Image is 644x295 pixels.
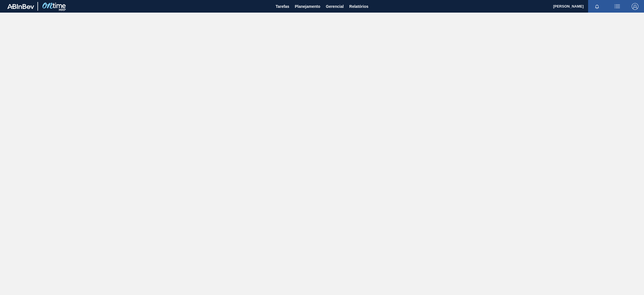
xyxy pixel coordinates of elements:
span: Planejamento [295,3,320,10]
button: Notificações [588,3,606,10]
span: Tarefas [276,3,289,10]
img: Logout [632,3,638,10]
span: Relatórios [349,3,368,10]
span: Gerencial [326,3,344,10]
img: TNhmsLtSVTkK8tSr43FrP2fwEKptu5GPRR3wAAAABJRU5ErkJggg== [7,4,34,9]
img: userActions [614,3,621,10]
